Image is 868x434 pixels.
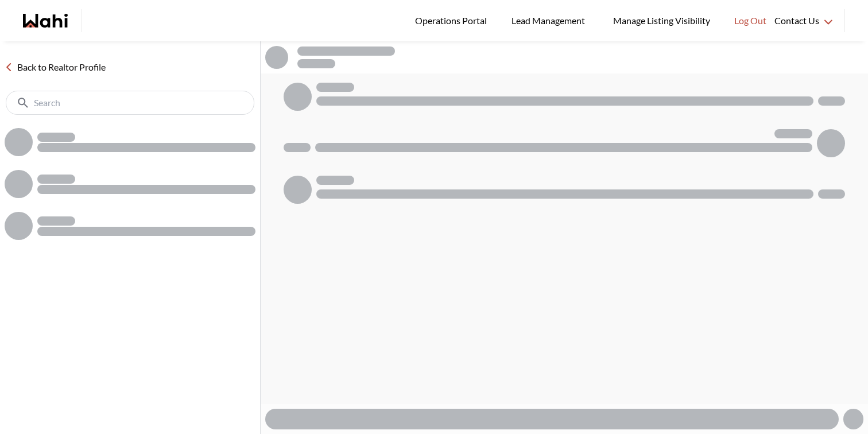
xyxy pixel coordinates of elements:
span: Operations Portal [415,13,491,28]
span: Log Out [734,13,766,28]
a: Wahi homepage [23,14,68,28]
span: Manage Listing Visibility [610,13,714,28]
input: Search [34,97,228,108]
span: Lead Management [511,13,589,28]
